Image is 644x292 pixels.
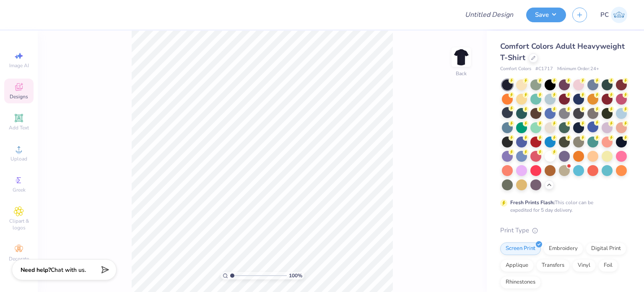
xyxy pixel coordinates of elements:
[500,242,541,255] div: Screen Print
[510,199,613,214] div: This color can be expedited for 5 day delivery.
[9,124,29,131] span: Add Text
[500,276,541,289] div: Rhinestones
[600,7,627,23] a: PC
[535,66,553,73] span: # C1717
[586,242,626,255] div: Digital Print
[557,66,599,73] span: Minimum Order: 24 +
[21,266,51,274] strong: Need help?
[10,93,28,100] span: Designs
[9,255,29,262] span: Decorate
[611,7,627,23] img: Priyanka Choudhary
[456,70,467,77] div: Back
[458,6,520,23] input: Untitled Design
[572,259,596,272] div: Vinyl
[598,259,618,272] div: Foil
[289,272,302,279] span: 100 %
[10,155,27,162] span: Upload
[536,259,570,272] div: Transfers
[500,66,531,73] span: Comfort Colors
[500,259,534,272] div: Applique
[4,218,34,231] span: Clipart & logos
[13,187,26,193] span: Greek
[510,199,555,206] strong: Fresh Prints Flash:
[526,8,566,22] button: Save
[9,62,29,69] span: Image AI
[500,226,627,235] div: Print Type
[600,10,609,20] span: PC
[51,266,86,274] span: Chat with us.
[500,41,625,63] span: Comfort Colors Adult Heavyweight T-Shirt
[453,49,470,66] img: Back
[543,242,583,255] div: Embroidery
